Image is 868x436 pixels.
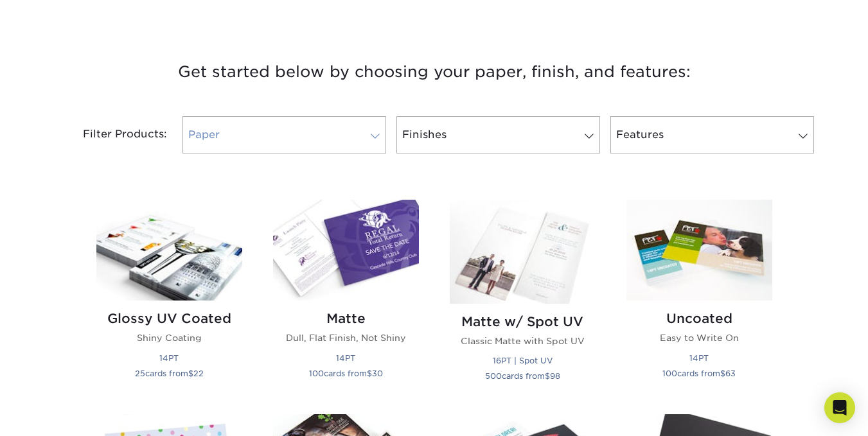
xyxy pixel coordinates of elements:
[689,353,709,363] small: 14PT
[450,335,596,347] p: Classic Matte with Spot UV
[626,311,772,326] h2: Uncoated
[662,369,677,378] span: 100
[396,116,600,153] a: Finishes
[309,369,324,378] span: 100
[450,200,596,304] img: Matte w/ Spot UV Postcards
[273,200,419,301] img: Matte Postcards
[720,369,725,378] span: $
[336,353,355,363] small: 14PT
[96,200,242,399] a: Glossy UV Coated Postcards Glossy UV Coated Shiny Coating 14PT 25cards from$22
[450,314,596,329] h2: Matte w/ Spot UV
[610,116,814,153] a: Features
[485,371,502,381] span: 500
[96,331,242,344] p: Shiny Coating
[182,116,386,153] a: Paper
[135,369,145,378] span: 25
[626,200,772,399] a: Uncoated Postcards Uncoated Easy to Write On 14PT 100cards from$63
[493,356,553,365] small: 16PT | Spot UV
[49,116,177,153] div: Filter Products:
[273,311,419,326] h2: Matte
[309,369,383,378] small: cards from
[273,331,419,344] p: Dull, Flat Finish, Not Shiny
[58,43,810,101] h3: Get started below by choosing your paper, finish, and features:
[662,369,736,378] small: cards from
[450,200,596,399] a: Matte w/ Spot UV Postcards Matte w/ Spot UV Classic Matte with Spot UV 16PT | Spot UV 500cards fr...
[96,200,242,301] img: Glossy UV Coated Postcards
[372,369,383,378] span: 30
[485,371,560,381] small: cards from
[273,200,419,399] a: Matte Postcards Matte Dull, Flat Finish, Not Shiny 14PT 100cards from$30
[545,371,550,381] span: $
[367,369,372,378] span: $
[550,371,560,381] span: 98
[135,369,204,378] small: cards from
[626,331,772,344] p: Easy to Write On
[188,369,193,378] span: $
[725,369,736,378] span: 63
[626,200,772,301] img: Uncoated Postcards
[824,392,855,423] div: Open Intercom Messenger
[96,311,242,326] h2: Glossy UV Coated
[159,353,179,363] small: 14PT
[193,369,204,378] span: 22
